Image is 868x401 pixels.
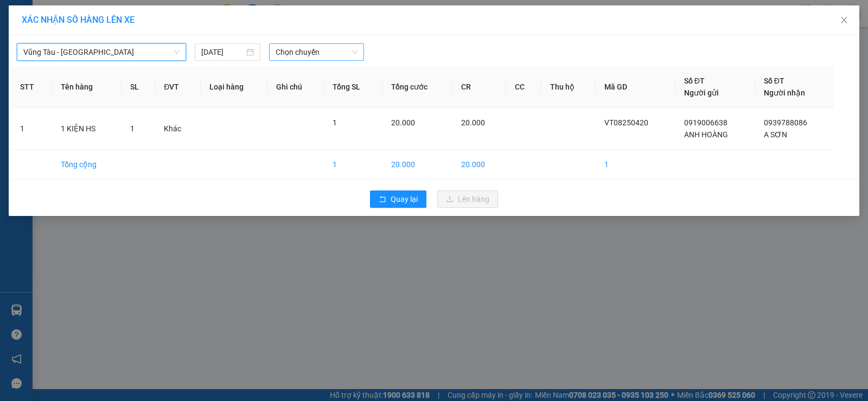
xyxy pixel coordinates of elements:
button: Close [829,5,859,36]
span: 1 [333,118,337,127]
span: Chọn chuyến [276,44,358,60]
span: 1 [130,124,135,133]
span: 0939788086 [764,118,807,127]
span: rollback [379,195,386,204]
th: Mã GD [596,66,675,108]
th: Tổng SL [324,66,382,108]
span: Người nhận [764,88,805,97]
th: CC [506,66,541,108]
div: 0919006638 [9,48,96,63]
div: VP 108 [PERSON_NAME] [9,9,96,35]
th: CR [452,66,506,108]
span: A SƠN [764,130,787,139]
span: VT08250420 [604,118,648,127]
div: VP 18 [PERSON_NAME][GEOGRAPHIC_DATA] - [GEOGRAPHIC_DATA] [104,9,214,74]
th: ĐVT [155,66,200,108]
span: Nhận: [104,10,130,22]
th: Loại hàng [201,66,268,108]
span: Số ĐT [764,77,784,85]
th: Ghi chú [267,66,324,108]
button: rollbackQuay lại [370,190,426,208]
span: 20.000 [461,118,485,127]
th: SL [122,66,155,108]
input: 13/08/2025 [201,46,244,58]
div: ANH HOÀNG [9,35,96,48]
div: A SƠN [104,74,214,87]
span: Vũng Tàu - Quận 1 [23,44,180,60]
td: 1 [596,150,675,180]
th: STT [11,66,52,108]
span: Số ĐT [684,77,705,85]
td: 20.000 [382,150,452,180]
td: 1 [11,108,52,150]
span: 0919006638 [684,118,727,127]
td: 20.000 [452,150,506,180]
td: 1 [324,150,382,180]
button: uploadLên hàng [437,190,498,208]
th: Thu hộ [541,66,596,108]
td: Tổng cộng [52,150,121,180]
span: Người gửi [684,88,719,97]
span: XÁC NHẬN SỐ HÀNG LÊN XE [22,15,135,25]
td: Khác [155,108,200,150]
th: Tổng cước [382,66,452,108]
span: close [840,16,848,24]
span: Gửi: [9,10,26,22]
span: Quay lại [391,193,418,205]
span: 20.000 [391,118,415,127]
th: Tên hàng [52,66,121,108]
td: 1 KIỆN HS [52,108,121,150]
span: ANH HOÀNG [684,130,728,139]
